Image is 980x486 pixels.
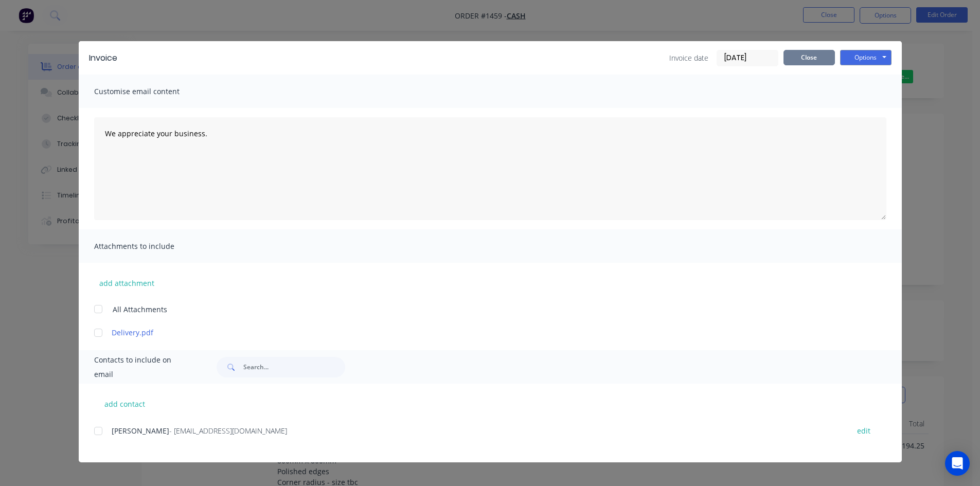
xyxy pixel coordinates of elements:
[94,396,156,411] button: add contact
[169,426,287,436] span: - [EMAIL_ADDRESS][DOMAIN_NAME]
[89,52,117,64] div: Invoice
[243,357,345,377] input: Search...
[112,426,169,436] span: [PERSON_NAME]
[112,327,839,338] a: Delivery.pdf
[94,117,886,220] textarea: We appreciate your business.
[94,239,207,254] span: Attachments to include
[840,50,892,65] button: Options
[669,52,708,63] span: Invoice date
[94,84,207,99] span: Customise email content
[945,451,970,476] div: Open Intercom Messenger
[851,424,877,438] button: edit
[783,50,835,65] button: Close
[94,275,159,291] button: add attachment
[94,353,191,382] span: Contacts to include on email
[113,304,167,315] span: All Attachments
